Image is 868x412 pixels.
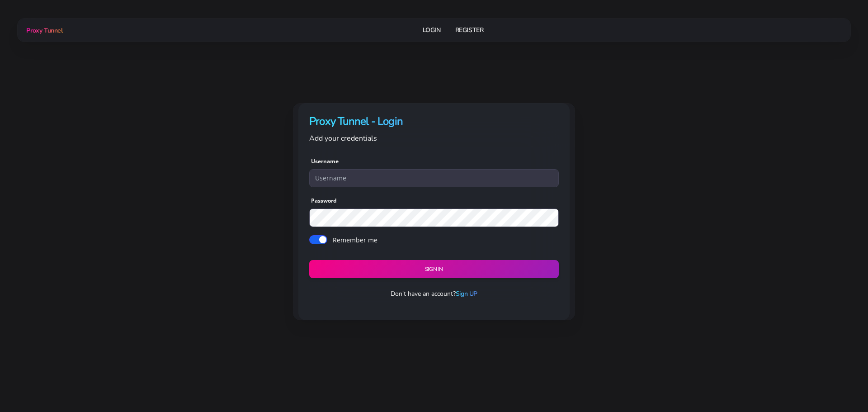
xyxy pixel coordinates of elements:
a: Register [455,22,484,38]
a: Sign UP [456,289,477,298]
iframe: Webchat Widget [824,368,857,401]
span: Proxy Tunnel [26,26,62,35]
a: Login [423,22,441,38]
label: Remember me [333,235,377,245]
label: Password [311,197,337,205]
p: Don't have an account? [302,289,566,298]
h4: Proxy Tunnel - Login [309,114,559,129]
label: Username [311,157,339,166]
input: Username [309,169,559,187]
button: Sign in [309,260,559,279]
a: Proxy Tunnel [24,23,62,38]
p: Add your credentials [309,133,559,144]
